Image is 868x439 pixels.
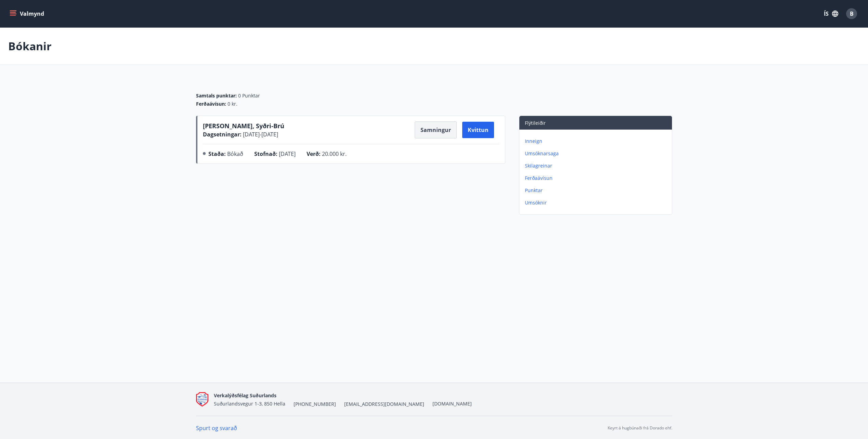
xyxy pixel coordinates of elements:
[462,122,494,138] button: Kvittun
[608,425,672,431] p: Keyrt á hugbúnaði frá Dorado ehf.
[322,150,347,158] span: 20.000 kr.
[525,175,669,182] p: Ferðaávísun
[432,400,472,407] a: [DOMAIN_NAME]
[525,187,669,194] p: Punktar
[525,150,669,157] p: Umsóknarsaga
[203,131,242,138] span: Dagsetningar :
[8,8,47,20] button: menu
[214,400,285,407] span: Suðurlandsvegur 1-3, 850 Hella
[227,150,243,158] span: Bókað
[294,401,336,408] span: [PHONE_NUMBER]
[344,401,424,408] span: [EMAIL_ADDRESS][DOMAIN_NAME]
[525,138,669,145] p: Inneign
[196,92,237,99] span: Samtals punktar :
[228,101,237,107] span: 0 kr.
[196,424,237,432] a: Spurt og svarað
[415,121,457,138] button: Samningur
[820,8,842,20] button: ÍS
[525,199,669,206] p: Umsóknir
[254,150,277,158] span: Stofnað :
[525,120,546,126] span: Flýtileiðir
[196,101,226,107] span: Ferðaávísun :
[525,162,669,169] p: Skilagreinar
[850,10,854,17] span: B
[208,150,226,158] span: Staða :
[843,5,860,22] button: B
[196,392,208,407] img: Q9do5ZaFAFhn9lajViqaa6OIrJ2A2A46lF7VsacK.png
[279,150,296,158] span: [DATE]
[242,131,278,138] span: [DATE] - [DATE]
[214,392,276,399] span: Verkalýðsfélag Suðurlands
[238,92,260,99] span: 0 Punktar
[203,122,284,130] span: [PERSON_NAME], Syðri-Brú
[307,150,321,158] span: Verð :
[8,39,52,54] p: Bókanir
